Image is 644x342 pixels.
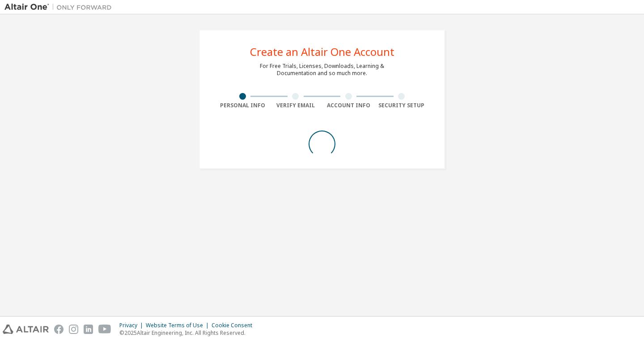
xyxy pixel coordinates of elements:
[375,102,428,109] div: Security Setup
[212,322,258,329] div: Cookie Consent
[4,3,116,12] img: Altair One
[260,63,384,77] div: For Free Trials, Licenses, Downloads, Learning & Documentation and so much more.
[84,325,93,334] img: linkedin.svg
[98,325,111,334] img: youtube.svg
[146,322,212,329] div: Website Terms of Use
[69,325,78,334] img: instagram.svg
[216,102,269,109] div: Personal Info
[250,46,394,57] div: Create an Altair One Account
[269,102,322,109] div: Verify Email
[3,325,49,334] img: altair_logo.svg
[119,329,258,337] p: © 2025 Altair Engineering, Inc. All Rights Reserved.
[322,102,375,109] div: Account Info
[119,322,146,329] div: Privacy
[54,325,64,334] img: facebook.svg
